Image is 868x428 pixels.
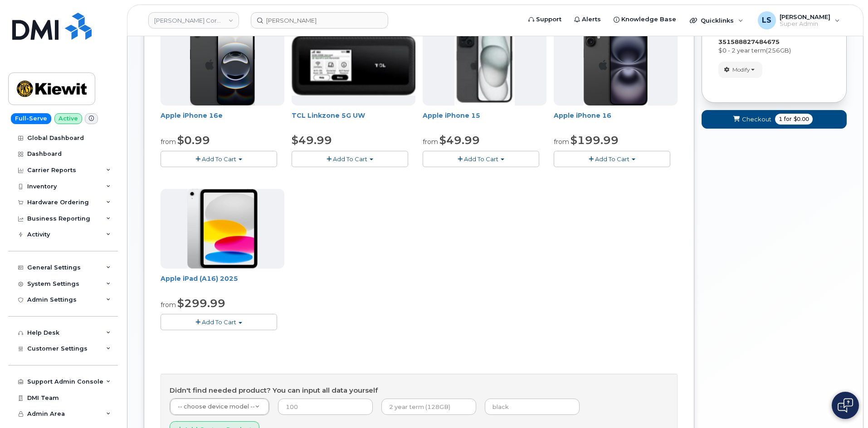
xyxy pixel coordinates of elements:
[161,314,277,330] button: Add To Cart
[780,13,830,20] span: [PERSON_NAME]
[292,111,415,129] div: TCL Linkzone 5G UW
[554,111,678,129] div: Apple iPhone 16
[202,318,236,326] span: Add To Cart
[170,399,269,415] a: -- choose device model --
[333,155,367,163] span: Add To Cart
[202,155,236,163] span: Add To Cart
[782,115,794,123] span: for
[439,134,480,147] span: $49.99
[701,17,734,24] span: Quicklinks
[178,403,255,410] span: -- choose device model --
[292,111,365,120] a: TCL Linkzone 5G UW
[718,38,780,45] strong: 351588827484675
[554,138,569,146] small: from
[780,20,830,28] span: Super Admin
[177,134,210,147] span: $0.99
[161,151,277,167] button: Add To Cart
[161,111,284,129] div: Apple iPhone 16e
[161,274,284,292] div: Apple iPad (A16) 2025
[718,62,762,77] button: Modify
[584,26,648,106] img: iphone_16_plus.png
[485,399,580,415] input: black
[292,151,408,167] button: Add To Cart
[423,151,539,167] button: Add To Cart
[278,399,373,415] input: 100
[536,15,561,24] span: Support
[838,398,853,413] img: Open chat
[554,151,670,167] button: Add To Cart
[571,134,619,147] span: $199.99
[423,111,480,120] a: Apple iPhone 15
[170,387,668,394] h4: Didn't find needed product? You can input all data yourself
[161,301,176,309] small: from
[454,26,515,106] img: iphone15.jpg
[522,10,568,29] a: Support
[568,10,607,29] a: Alerts
[742,115,771,124] span: Checkout
[381,399,476,415] input: 2 year term (128GB)
[718,30,787,37] strong: iPhone iPhone BYOD
[161,111,223,120] a: Apple iPhone 16e
[732,66,750,74] span: Modify
[148,12,239,29] a: Kiewit Corporation
[621,15,676,24] span: Knowledge Base
[751,11,846,29] div: Luke Schroeder
[607,10,683,29] a: Knowledge Base
[718,46,830,55] div: $0 - 2 year term(256GB)
[554,111,611,120] a: Apple iPhone 16
[161,274,238,283] a: Apple iPad (A16) 2025
[187,189,258,269] img: ipad_11.png
[702,110,847,129] button: Checkout 1 for $0.00
[683,11,750,29] div: Quicklinks
[595,155,629,163] span: Add To Cart
[582,15,601,24] span: Alerts
[464,155,498,163] span: Add To Cart
[190,26,255,106] img: iphone16e.png
[251,12,388,29] input: Find something...
[177,297,225,310] span: $299.99
[423,111,546,129] div: Apple iPhone 15
[292,35,415,95] img: linkzone5g.png
[794,115,809,123] span: $0.00
[161,138,176,146] small: from
[423,138,438,146] small: from
[779,115,782,123] span: 1
[762,15,771,26] span: LS
[292,134,332,147] span: $49.99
